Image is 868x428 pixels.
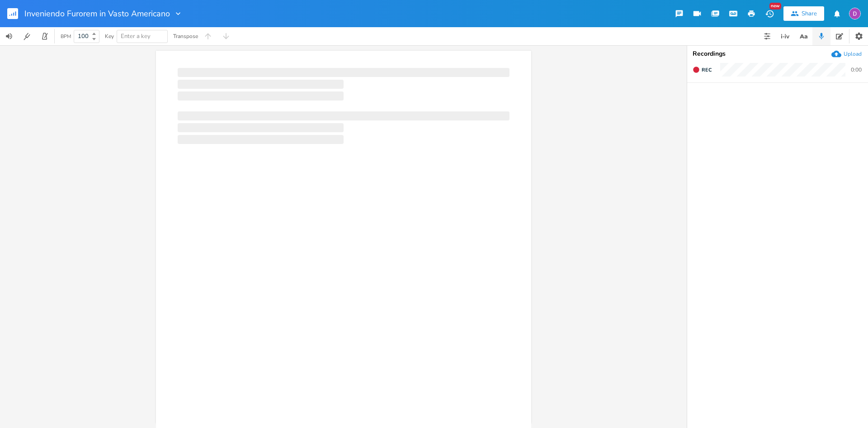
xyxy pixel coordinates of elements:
div: New [769,3,781,10]
div: Share [802,10,817,18]
div: Upload [844,50,862,58]
div: Key [105,34,114,39]
div: Recordings [693,51,863,57]
button: Share [783,6,824,21]
button: Rec [689,63,715,77]
button: Upload [831,49,862,59]
span: Enter a key [121,32,151,40]
div: Transpose [173,34,198,39]
span: Rec [702,67,712,73]
img: Dylan [849,8,861,19]
div: BPM [61,34,71,39]
button: New [760,5,778,22]
div: 0:00 [851,67,862,72]
span: Inveniendo Furorem in Vasto Americano [24,10,170,18]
